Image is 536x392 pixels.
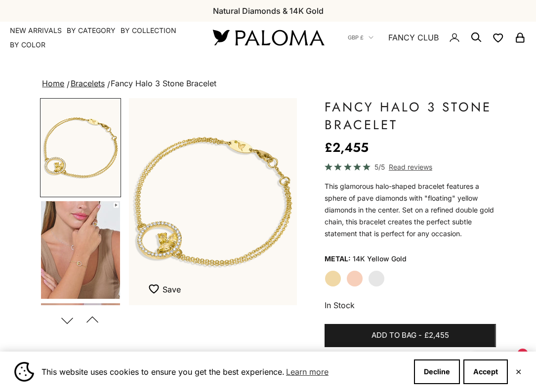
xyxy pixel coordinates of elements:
a: 5/5 Read reviews [325,161,496,173]
img: #YellowGold [41,99,120,196]
a: NEW ARRIVALS [10,26,62,36]
span: Fancy Halo 3 Stone Bracelet [111,78,216,88]
p: In Stock [325,299,496,312]
h1: Fancy Halo 3 Stone Bracelet [325,98,496,134]
legend: Metal: [325,251,351,266]
a: Learn more [285,364,330,379]
nav: Primary navigation [10,26,189,50]
img: Cookie banner [14,362,34,382]
span: GBP £ [348,33,364,42]
button: Go to item 1 [40,98,121,197]
span: This website uses cookies to ensure you get the best experience. [41,364,406,379]
img: wishlist [149,284,163,294]
div: This glamorous halo-shaped bracelet features a sphere of pave diamonds with "floating" yellow dia... [325,180,496,240]
nav: breadcrumbs [40,77,495,91]
button: Decline [414,359,460,384]
summary: By Collection [121,26,176,36]
a: Bracelets [71,78,105,88]
button: Go to item 4 [40,200,121,300]
sale-price: £2,455 [325,138,369,157]
p: Natural Diamonds & 14K Gold [213,4,324,17]
button: Add to bag-£2,455 [325,324,496,348]
a: Home [42,78,64,88]
button: Accept [463,359,508,384]
button: GBP £ [348,33,373,42]
a: FANCY CLUB [388,31,439,44]
img: #YellowGold #RoseGold #WhiteGold [41,201,120,299]
span: Read reviews [389,161,432,173]
button: Save [149,284,181,295]
summary: By Category [67,26,116,36]
span: Add to bag [371,329,416,342]
summary: By Color [10,40,45,50]
nav: Secondary navigation [348,22,526,53]
button: Close [515,369,522,375]
variant-option-value: 14K Yellow Gold [353,251,407,266]
span: £2,455 [424,329,449,342]
img: #YellowGold [129,98,297,305]
div: Item 1 of 13 [129,98,297,305]
span: 5/5 [374,161,385,173]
